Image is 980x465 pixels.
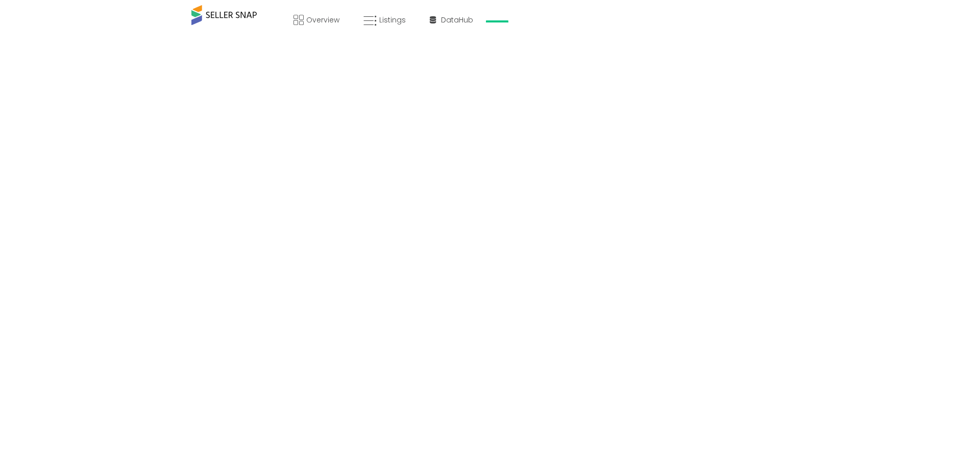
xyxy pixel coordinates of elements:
[356,5,413,35] a: Listings
[422,5,481,35] a: DataHub
[286,5,347,35] a: Overview
[379,15,406,25] span: Listings
[306,15,339,25] span: Overview
[441,15,473,25] span: DataHub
